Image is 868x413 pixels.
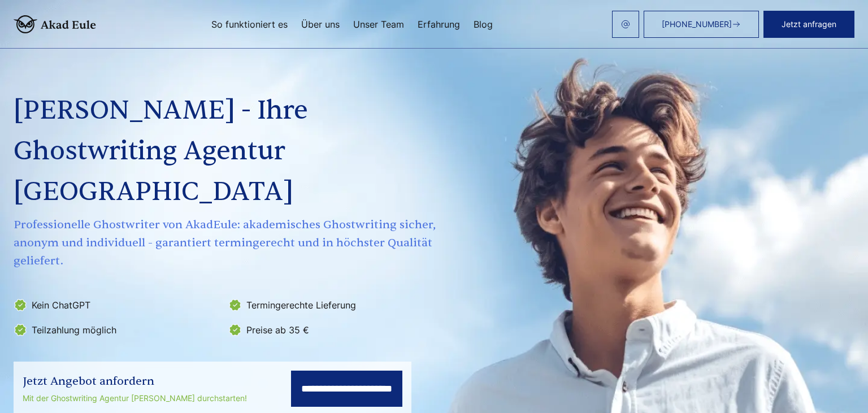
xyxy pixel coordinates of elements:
[353,20,404,29] a: Unser Team
[763,11,854,38] button: Jetzt anfragen
[474,20,493,29] a: Blog
[662,20,732,29] span: [PHONE_NUMBER]
[23,392,247,405] div: Mit der Ghostwriting Agentur [PERSON_NAME] durchstarten!
[14,90,439,212] h1: [PERSON_NAME] - Ihre Ghostwriting Agentur [GEOGRAPHIC_DATA]
[211,20,288,29] a: So funktioniert es
[644,11,759,38] a: [PHONE_NUMBER]
[621,20,630,29] img: email
[14,296,222,314] li: Kein ChatGPT
[14,216,439,270] span: Professionelle Ghostwriter von AkadEule: akademisches Ghostwriting sicher, anonym und individuell...
[418,20,460,29] a: Erfahrung
[301,20,340,29] a: Über uns
[228,296,436,314] li: Termingerechte Lieferung
[228,321,436,339] li: Preise ab 35 €
[14,321,222,339] li: Teilzahlung möglich
[23,372,247,390] div: Jetzt Angebot anfordern
[14,15,96,33] img: logo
